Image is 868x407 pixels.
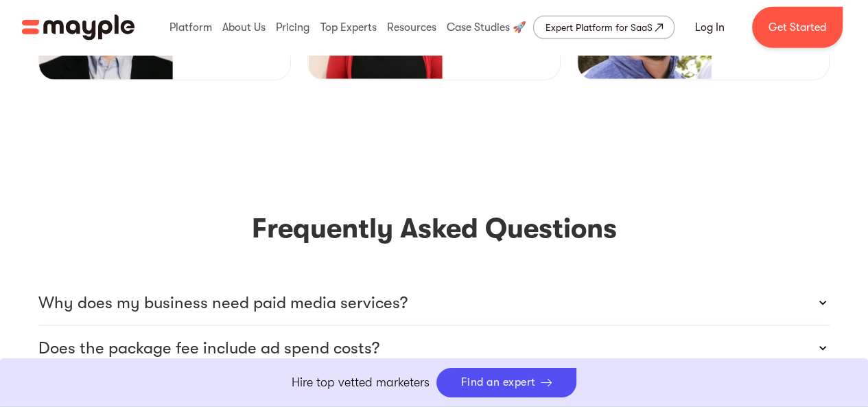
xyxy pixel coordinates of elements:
[292,373,430,392] p: Hire top vetted marketers
[38,292,408,314] p: Why does my business need paid media services?
[317,5,380,49] div: Top Experts
[22,14,134,40] a: home
[272,5,313,49] div: Pricing
[655,259,868,407] iframe: Chat Widget
[752,7,843,48] a: Get Started
[461,376,536,389] div: Find an expert
[22,14,134,40] img: Mayple logo
[38,209,830,248] h3: Frequently Asked Questions
[533,16,675,39] a: Expert Platform for SaaS
[219,5,269,49] div: About Us
[166,5,215,49] div: Platform
[545,19,652,36] div: Expert Platform for SaaS
[384,5,440,49] div: Resources
[38,337,379,359] p: Does the package fee include ad spend costs?
[679,11,741,44] a: Log In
